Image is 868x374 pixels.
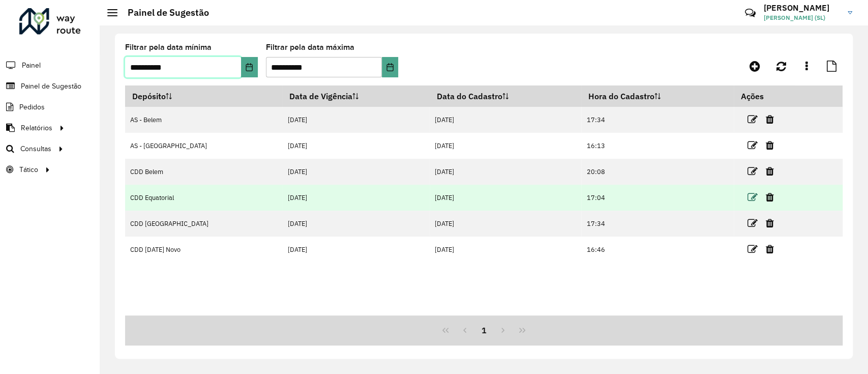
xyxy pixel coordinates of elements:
td: 16:46 [581,237,734,263]
td: [DATE] [282,237,430,263]
td: 17:34 [581,211,734,237]
td: AS - [GEOGRAPHIC_DATA] [125,133,282,159]
td: AS - Belem [125,107,282,133]
td: [DATE] [430,237,581,263]
a: Editar [747,164,757,178]
td: 17:34 [581,107,734,133]
th: Data de Vigência [282,85,430,107]
td: [DATE] [430,159,581,185]
label: Filtrar pela data máxima [266,41,354,53]
span: Painel de Sugestão [21,81,81,92]
span: Consultas [20,143,51,154]
span: Tático [19,164,38,175]
td: CDD [DATE] Novo [125,237,282,263]
td: 17:04 [581,185,734,211]
td: [DATE] [282,185,430,211]
th: Data do Cadastro [430,85,581,107]
a: Editar [747,216,757,230]
a: Editar [747,112,757,126]
a: Editar [747,138,757,152]
th: Hora do Cadastro [581,85,734,107]
a: Excluir [765,216,773,230]
td: [DATE] [430,211,581,237]
td: [DATE] [430,107,581,133]
td: CDD Belem [125,159,282,185]
label: Filtrar pela data mínima [125,41,212,53]
td: [DATE] [282,107,430,133]
td: CDD [GEOGRAPHIC_DATA] [125,211,282,237]
h2: Painel de Sugestão [117,7,209,18]
a: Excluir [765,242,773,256]
th: Depósito [125,85,282,107]
span: Relatórios [21,123,52,133]
span: Painel [22,60,41,71]
th: Ações [734,85,795,107]
span: [PERSON_NAME] (SL) [764,13,840,22]
td: [DATE] [430,185,581,211]
a: Editar [747,242,757,256]
span: Pedidos [19,102,45,112]
button: Choose Date [241,57,258,77]
a: Excluir [765,164,773,178]
td: 16:13 [581,133,734,159]
a: Excluir [765,112,773,126]
td: [DATE] [282,211,430,237]
td: [DATE] [282,133,430,159]
a: Excluir [765,138,773,152]
a: Contato Rápido [739,2,761,24]
td: CDD Equatorial [125,185,282,211]
a: Editar [747,190,757,204]
a: Excluir [765,190,773,204]
button: 1 [474,321,494,340]
td: [DATE] [282,159,430,185]
td: [DATE] [430,133,581,159]
h3: [PERSON_NAME] [764,3,840,13]
td: 20:08 [581,159,734,185]
button: Choose Date [382,57,399,77]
